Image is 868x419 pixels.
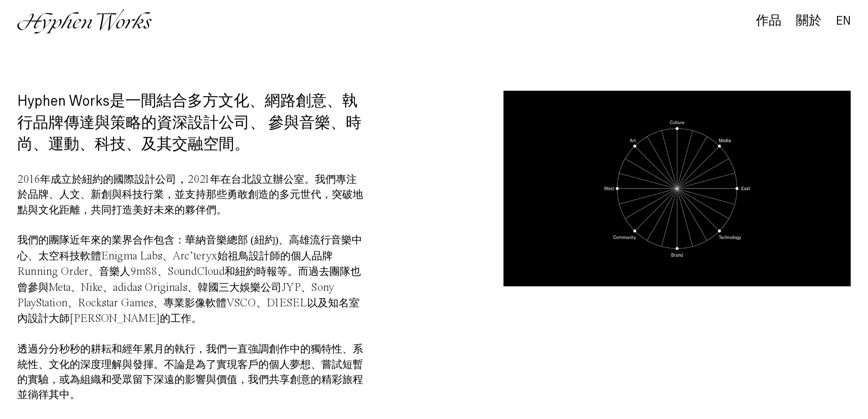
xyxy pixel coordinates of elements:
span: VSCO [226,298,256,309]
h1: 是一間結合多方文化、網路創意、執行品牌傳達與策略的資深設計公司、 參與音樂、時尚、運動、科技、及其交融空間。 [17,91,365,156]
span: Arc’teryx [173,251,217,262]
span: DIESEL [267,298,307,309]
span: SoundCloud [168,266,225,278]
span: 2016 [17,174,40,186]
span: Meta [49,282,71,294]
span: [PERSON_NAME] [70,313,160,325]
a: EN [836,16,851,26]
div: 作品 [756,15,781,27]
span: Rockstar Games [78,298,153,309]
img: Hyphen Works [17,9,152,34]
span: ，2021 [176,174,210,186]
a: 作品 [756,16,781,27]
span: 9m88 [130,266,157,278]
span: adidas Originals [113,282,187,294]
div: 關於 [796,15,822,27]
span: Running Order [17,266,88,278]
span: JYP [282,282,301,294]
video: Your browser does not support the video tag. [503,91,851,286]
a: 關於 [796,16,822,27]
span: Nike [81,282,103,294]
span: Enigma Labs [101,251,162,262]
span: Hyphen Works [17,93,110,109]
